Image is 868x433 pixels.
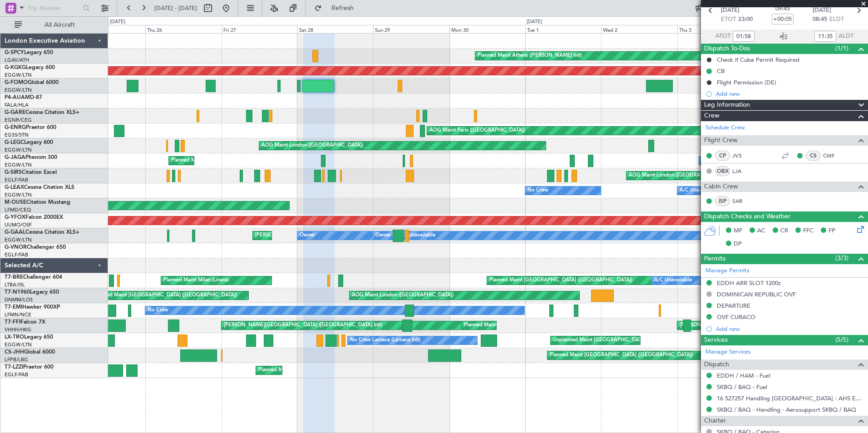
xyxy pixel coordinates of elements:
div: Planned Maint [GEOGRAPHIC_DATA] ([GEOGRAPHIC_DATA]) [94,289,237,302]
span: (5/5) [835,335,848,344]
div: OBX [715,166,730,176]
a: G-KGKGLegacy 600 [5,65,55,70]
div: OVF CURACO [717,313,755,321]
span: T7-BRE [5,275,23,280]
a: Manage Services [705,348,751,357]
span: G-YFOX [5,215,25,220]
div: A/C Unavailable [398,229,435,242]
a: T7-EMIHawker 900XP [5,305,60,310]
div: CB [717,67,725,75]
a: EGLF/FAB [5,251,28,258]
span: AC [757,226,765,236]
a: EGLF/FAB [5,371,28,378]
span: G-JAGA [5,155,25,160]
span: G-ENRG [5,125,26,130]
div: Tue 1 [525,25,601,33]
a: SKBQ / BAQ - Fuel [717,383,767,391]
span: FFC [803,226,814,236]
span: CR [780,226,788,236]
div: Thu 3 [677,25,753,33]
a: LJA [732,167,753,175]
a: G-JAGAPhenom 300 [5,155,57,160]
div: Planned Maint Milan (Linate) [163,274,229,287]
a: LFMD/CEQ [5,207,31,213]
a: FALA/HLA [5,102,29,108]
div: Owner [GEOGRAPHIC_DATA] ([GEOGRAPHIC_DATA]) [375,229,501,242]
span: G-SIRS [5,170,22,175]
span: All Aircraft [24,22,96,28]
span: CS-JHH [5,349,24,355]
span: Dispatch To-Dos [704,44,750,54]
div: [PERSON_NAME][GEOGRAPHIC_DATA] ([GEOGRAPHIC_DATA] Intl) [224,319,382,332]
div: Add new [716,90,863,98]
div: AOG Maint Paris ([GEOGRAPHIC_DATA]) [429,124,525,138]
a: CMF [823,152,843,160]
a: G-ENRGPraetor 600 [5,125,56,130]
a: G-SPCYLegacy 650 [5,50,53,55]
span: G-GARE [5,110,25,115]
div: [PERSON_NAME] [GEOGRAPHIC_DATA] ([GEOGRAPHIC_DATA] Capital) [680,319,849,332]
div: Planned Maint [GEOGRAPHIC_DATA] ([GEOGRAPHIC_DATA]) [171,154,314,167]
a: LFMN/NCE [5,311,31,318]
a: VHHH/HKG [5,326,31,333]
div: DEPARTURE [717,302,750,310]
span: G-KGKG [5,65,26,70]
div: Wed 2 [601,25,677,33]
a: LFPB/LBG [5,356,28,363]
span: 23:00 [738,15,753,24]
a: LGAV/ATH [5,57,29,64]
span: Crew [704,111,720,121]
div: Thu 26 [145,25,221,33]
a: EGNR/CEG [5,117,32,123]
div: [DATE] [527,18,542,26]
div: AOG Maint London ([GEOGRAPHIC_DATA]) [261,139,363,153]
span: G-GAAL [5,230,25,235]
span: Refresh [324,5,362,11]
span: G-FOMO [5,80,28,85]
span: T7-N1960 [5,290,30,295]
span: ALDT [838,32,853,41]
a: G-GARECessna Citation XLS+ [5,110,79,115]
div: EDDH ARR SLOT 1200z [717,279,781,287]
span: Charter [704,416,726,426]
div: DOMINICAN REPUBLIC OVF [717,290,796,298]
div: ISP [715,196,730,206]
span: ETOT [721,15,736,24]
a: M-OUSECitation Mustang [5,200,70,205]
a: EGGW/LTN [5,72,32,79]
span: G-LEGC [5,140,24,145]
div: Flight Permission (DE) [717,79,776,86]
div: Planned Maint [GEOGRAPHIC_DATA] ([GEOGRAPHIC_DATA]) [550,349,693,362]
a: DNMM/LOS [5,296,33,303]
a: G-VNORChallenger 650 [5,245,66,250]
div: CS [806,151,821,161]
div: Check if Cuba Permit Required [717,56,799,64]
div: Sun 29 [373,25,449,33]
div: Planned Maint [GEOGRAPHIC_DATA] ([GEOGRAPHIC_DATA]) [489,274,632,287]
a: 16 527257 Handling [GEOGRAPHIC_DATA] - AHS EDDH / HAM [717,394,863,402]
span: (3/3) [835,253,848,263]
a: UUMO/OSF [5,221,32,228]
div: [PERSON_NAME] ([GEOGRAPHIC_DATA]) [255,229,353,242]
span: DP [734,240,742,249]
div: A/C Unavailable [654,274,692,287]
a: EGGW/LTN [5,87,32,93]
a: EGGW/LTN [5,192,32,198]
span: [DATE] [721,6,740,15]
span: G-SPCY [5,50,24,55]
span: [DATE] - [DATE] [154,4,197,12]
a: G-GAALCessna Citation XLS+ [5,230,79,235]
div: Mon 30 [449,25,525,33]
span: Cabin Crew [704,182,738,192]
a: Schedule Crew [705,123,745,133]
a: EGGW/LTN [5,341,32,348]
span: MF [734,226,742,236]
span: T7-FFI [5,320,20,325]
span: Dispatch [704,359,729,370]
span: LX-TRO [5,335,24,340]
span: ELDT [829,15,844,24]
input: --:-- [733,31,755,42]
input: --:-- [814,31,836,42]
div: Planned Maint Athens ([PERSON_NAME] Intl) [478,49,582,63]
a: EGGW/LTN [5,162,32,168]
